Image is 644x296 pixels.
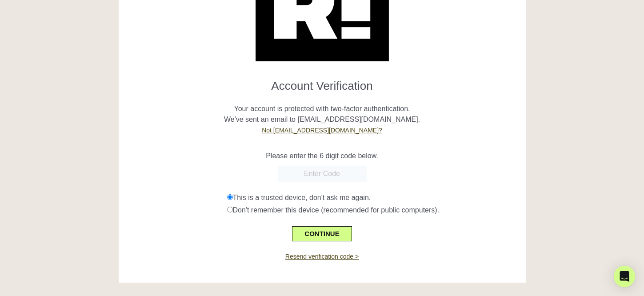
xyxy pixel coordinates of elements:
input: Enter Code [278,166,367,182]
a: Not [EMAIL_ADDRESS][DOMAIN_NAME]? [262,127,382,134]
a: Resend verification code > [285,253,359,260]
button: CONTINUE [292,226,352,241]
h1: Account Verification [125,72,519,93]
p: Please enter the 6 digit code below. [125,151,519,161]
div: This is a trusted device, don't ask me again. [227,192,519,203]
div: Don't remember this device (recommended for public computers). [227,205,519,216]
p: Your account is protected with two-factor authentication. We've sent an email to [EMAIL_ADDRESS][... [125,93,519,136]
div: Open Intercom Messenger [614,266,635,287]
